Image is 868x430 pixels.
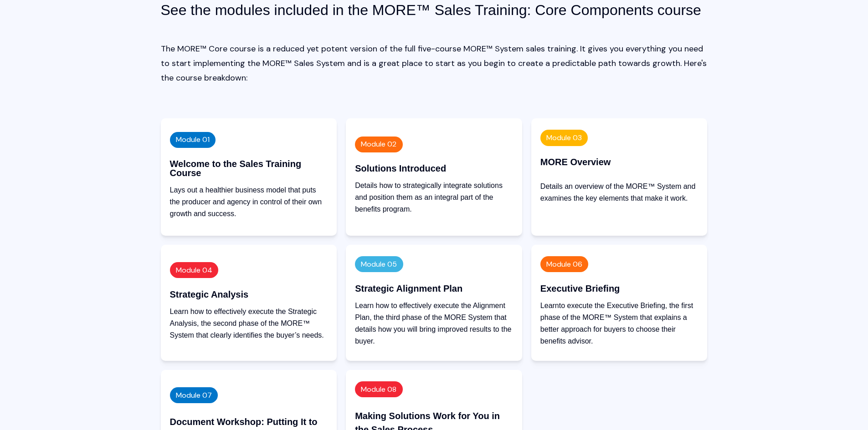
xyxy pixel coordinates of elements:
[170,184,328,220] p: Lays out a healthier business model that puts the producer and agency in control of their own gro...
[540,302,693,345] span: to execute the Executive Briefing, the first phase of the MORE™ System that explains a better app...
[361,259,397,269] span: Module 05
[170,290,249,299] div: Strategic Analysis
[355,300,513,347] p: Learn how to effectively execute the Alignment Plan, the third phase of the MORE System that deta...
[355,164,446,173] div: Solutions Introduced
[161,41,708,85] p: The MORE™ Core course is a reduced yet potent version of the full five-course MORE™ System sales ...
[361,139,396,149] span: Module 02
[546,259,582,269] span: Module 06
[170,308,324,339] span: Learn how to effectively execute the Strategic Analysis, the second phase of the MORE™ System tha...
[540,157,611,167] div: MORE Overview
[176,265,212,275] span: Module 04
[176,135,210,144] span: Module 01
[540,182,696,202] span: Details an overview of the MORE™ System and examines the key elements that make it work.
[355,180,513,215] p: Details how to strategically integrate solutions and position them as an integral part of the ben...
[170,159,328,177] div: Welcome to the Sales Training Course
[540,300,699,347] p: Learn
[546,133,582,142] span: Module 03
[176,390,212,400] span: Module 07
[540,284,620,293] div: Executive Briefing
[355,284,462,293] div: Strategic Alignment Plan
[361,384,396,394] span: Module 08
